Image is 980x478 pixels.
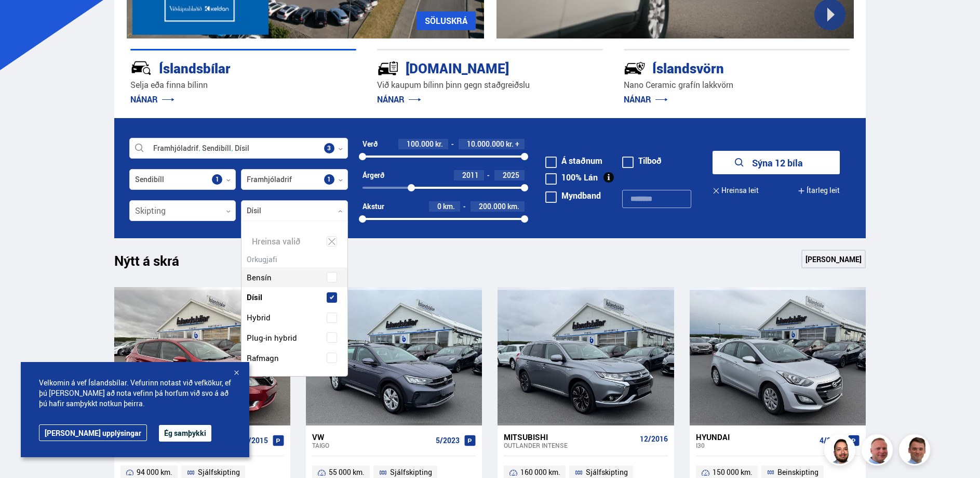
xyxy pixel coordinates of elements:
[247,270,272,285] span: Bensín
[363,171,384,179] div: Árgerð
[624,79,850,91] p: Nano Ceramic grafín lakkvörn
[363,202,384,211] div: Akstur
[503,170,519,180] span: 2025
[696,432,815,442] div: Hyundai
[640,435,668,443] span: 12/2016
[130,58,319,76] div: Íslandsbílar
[39,424,147,441] a: [PERSON_NAME] upplýsingar
[8,4,39,35] button: Opna LiveChat spjallviðmót
[801,250,866,268] a: [PERSON_NAME]
[407,139,434,149] span: 100.000
[462,170,479,180] span: 2011
[713,179,759,202] button: Hreinsa leit
[377,94,421,105] a: NÁNAR
[504,432,635,442] div: Mitsubishi
[443,202,455,211] span: km.
[622,157,662,165] label: Tilboð
[624,57,646,79] img: -Svtn6bYgwAsiwNX.svg
[241,231,347,252] div: Hreinsa valið
[247,310,271,325] span: Hybrid
[247,330,297,345] span: Plug-in hybrid
[545,157,602,165] label: Á staðnum
[713,151,840,174] button: Sýna 12 bíla
[247,290,262,305] span: Dísil
[312,442,432,449] div: Taigo
[545,173,598,182] label: 100% Lán
[312,432,432,442] div: VW
[863,436,894,467] img: siFngHWaQ9KaOqBr.png
[247,351,279,366] span: Rafmagn
[820,436,843,445] span: 4/2016
[479,201,506,211] span: 200.000
[901,436,932,467] img: FbJEzSuNWCJXmdc-.webp
[437,201,441,211] span: 0
[504,442,635,449] div: Outlander INTENSE
[130,57,152,79] img: JRvxyua_JYH6wB4c.svg
[377,57,399,79] img: tr5P-W3DuiFaO7aO.svg
[435,140,443,148] span: kr.
[467,139,504,149] span: 10.000.000
[130,79,356,91] p: Selja eða finna bílinn
[377,79,603,91] p: Við kaupum bílinn þinn gegn staðgreiðslu
[798,179,840,202] button: Ítarleg leit
[515,140,519,148] span: +
[363,140,378,148] div: Verð
[826,436,857,467] img: nhp88E3Fdnt1Opn2.png
[696,442,815,449] div: i30
[159,425,211,442] button: Ég samþykki
[244,436,268,445] span: 4/2015
[377,58,566,76] div: [DOMAIN_NAME]
[624,94,668,105] a: NÁNAR
[507,202,519,211] span: km.
[114,253,197,275] h1: Nýtt á skrá
[39,378,231,409] span: Velkomin á vef Íslandsbílar. Vefurinn notast við vefkökur, ef þú [PERSON_NAME] að nota vefinn þá ...
[545,191,601,200] label: Myndband
[624,58,813,76] div: Íslandsvörn
[417,11,476,30] a: SÖLUSKRÁ
[436,436,460,445] span: 5/2023
[130,94,174,105] a: NÁNAR
[506,140,514,148] span: kr.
